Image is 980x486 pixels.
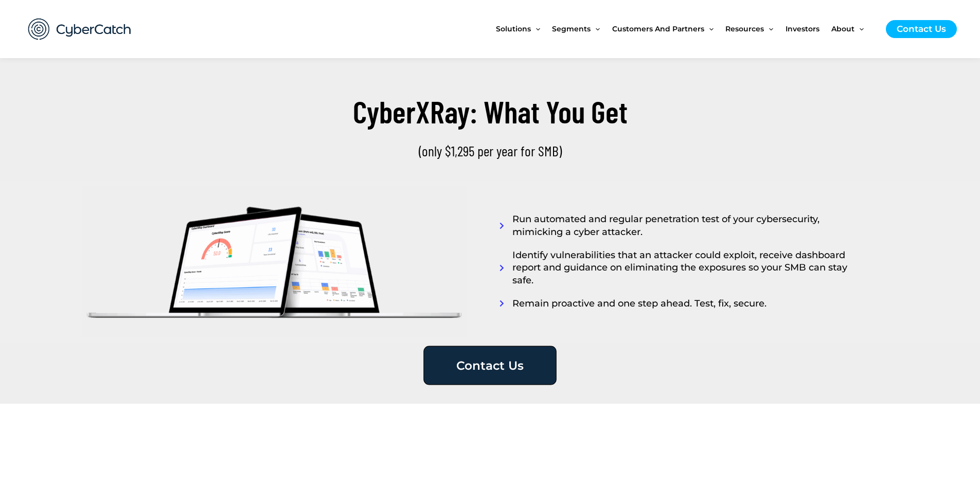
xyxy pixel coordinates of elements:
[886,20,957,38] a: Contact Us
[704,7,714,50] span: Menu Toggle
[591,7,600,50] span: Menu Toggle
[510,297,767,310] span: Remain proactive and one step ahead. Test, fix, secure.
[423,346,557,385] a: Contact Us
[202,91,778,131] h2: CyberXRay: What You Get
[18,8,141,50] img: CyberCatch
[456,359,524,371] span: Contact Us
[202,141,778,160] h2: (only $1,295 per year for SMB)
[531,7,540,50] span: Menu Toggle
[725,7,764,50] span: Resources
[854,7,864,50] span: Menu Toggle
[510,213,848,239] span: Run automated and regular penetration test of your cybersecurity, mimicking a cyber attacker.
[764,7,773,50] span: Menu Toggle
[786,7,819,50] span: Investors
[831,7,854,50] span: About
[510,249,848,287] span: Identify vulnerabilities that an attacker could exploit, receive dashboard report and guidance on...
[612,7,704,50] span: Customers and Partners
[786,7,831,50] a: Investors
[496,7,531,50] span: Solutions
[552,7,591,50] span: Segments
[496,7,876,50] nav: Site Navigation: New Main Menu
